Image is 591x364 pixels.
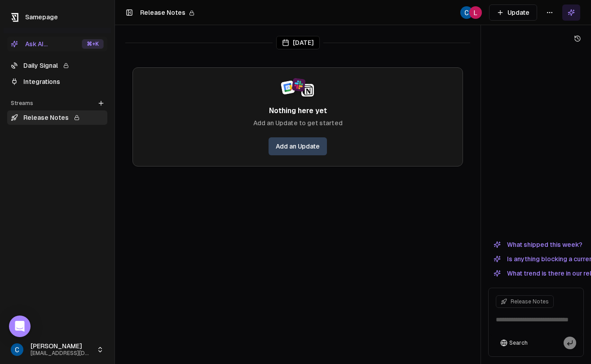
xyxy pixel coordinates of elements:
img: ebbb682b-1678-4270-8b82-ba5af1abd3d0_image [11,343,23,356]
img: _image [469,6,482,19]
span: [PERSON_NAME] [31,342,93,351]
a: Add an Update [269,137,327,155]
span: Nothing here yet [269,105,327,117]
span: Add an Update to get started [253,118,343,128]
div: Ask AI... [11,39,48,48]
span: Release Notes [511,298,549,305]
a: Release Notes [7,110,107,125]
img: ebbb682b-1678-4270-8b82-ba5af1abd3d0_image [460,6,473,19]
img: Google Calendar [281,80,295,95]
a: Daily Signal [7,58,107,73]
button: What shipped this week? [488,239,588,250]
button: [PERSON_NAME][EMAIL_ADDRESS][DOMAIN_NAME] [7,339,107,360]
img: Slack [291,78,306,92]
span: [EMAIL_ADDRESS][DOMAIN_NAME] [31,350,93,357]
button: Update [489,4,537,21]
button: Search [496,337,532,349]
div: [DATE] [276,36,320,49]
div: Streams [7,96,107,110]
img: Notion [301,84,314,96]
div: ⌘ +K [82,39,104,49]
button: Ask AI...⌘+K [7,37,107,51]
div: Open Intercom Messenger [9,316,31,337]
span: Release Notes [140,9,185,16]
a: Integrations [7,75,107,89]
span: Samepage [25,13,58,21]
